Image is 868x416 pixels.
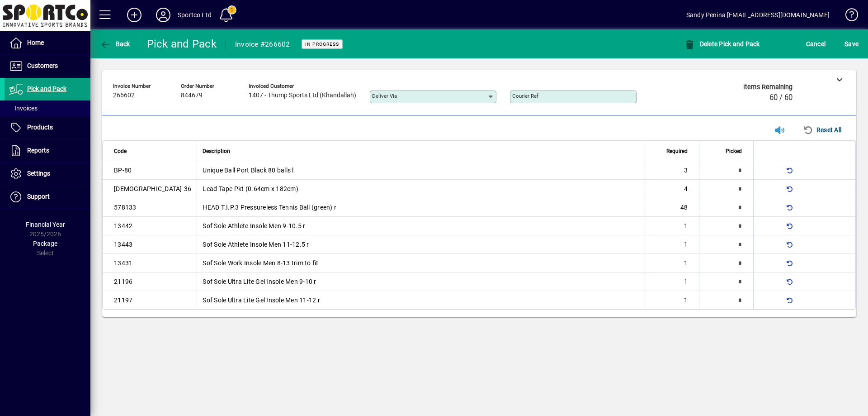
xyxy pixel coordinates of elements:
[27,147,49,154] span: Reports
[197,217,645,235] td: Sof Sole Athlete Insole Men 9-10.5 r
[27,170,50,177] span: Settings
[27,62,58,69] span: Customers
[113,92,135,99] span: 266602
[769,93,793,102] span: 60 / 60
[103,235,197,254] td: 13443
[844,40,848,48] span: S
[666,146,688,156] span: Required
[100,40,130,48] span: Back
[27,85,66,92] span: Pick and Pack
[512,93,538,99] mat-label: Courier Ref
[372,93,397,99] mat-label: Deliver via
[90,36,140,52] app-page-header-button: Back
[103,254,197,273] td: 13431
[103,217,197,235] td: 13442
[197,235,645,254] td: Sof Sole Athlete Insole Men 11-12.5 r
[27,124,53,131] span: Products
[197,291,645,309] td: Sof Sole Ultra Lite Gel Insole Men 11-12 r
[197,273,645,291] td: Sof Sole Ultra Lite Gel Insole Men 9-10 r
[5,32,90,54] a: Home
[684,40,760,48] span: Delete Pick and Pack
[305,41,339,47] span: In Progress
[197,180,645,198] td: Lead Tape Pkt (0.64cm x 182cm)
[120,7,149,23] button: Add
[181,92,203,99] span: 844679
[726,146,742,156] span: Picked
[197,198,645,217] td: HEAD T.I.P.3 Pressureless Tennis Ball (green) r
[197,254,645,273] td: Sof Sole Work Insole Men 8-13 trim to fit
[5,100,90,116] a: Invoices
[26,221,65,228] span: Financial Year
[103,180,197,198] td: [DEMOGRAPHIC_DATA]-36
[839,2,857,31] a: Knowledge Base
[645,198,699,217] td: 48
[803,123,841,137] span: Reset All
[5,163,90,185] a: Settings
[806,37,826,51] span: Cancel
[5,186,90,208] a: Support
[149,7,178,23] button: Profile
[9,105,38,112] span: Invoices
[645,161,699,180] td: 3
[5,55,90,77] a: Customers
[178,8,212,22] div: Sportco Ltd
[98,36,132,52] button: Back
[27,39,44,46] span: Home
[799,122,845,138] button: Reset All
[842,36,861,52] button: Save
[844,37,859,51] span: ave
[103,291,197,309] td: 21197
[804,36,828,52] button: Cancel
[645,291,699,309] td: 1
[5,116,90,139] a: Products
[249,92,356,99] span: 1407 - Thump Sports Ltd (Khandallah)
[645,217,699,235] td: 1
[147,37,217,51] div: Pick and Pack
[114,146,127,156] span: Code
[103,161,197,180] td: BP-80
[197,161,645,180] td: Unique Ball Port Black 80 balls l
[203,146,230,156] span: Description
[33,240,57,247] span: Package
[103,198,197,217] td: 578133
[645,180,699,198] td: 4
[235,37,290,52] div: Invoice #266602
[103,273,197,291] td: 21196
[686,8,830,22] div: Sandy Penina [EMAIL_ADDRESS][DOMAIN_NAME]
[682,36,762,52] button: Delete Pick and Pack
[27,193,50,200] span: Support
[645,254,699,273] td: 1
[645,235,699,254] td: 1
[645,273,699,291] td: 1
[5,139,90,162] a: Reports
